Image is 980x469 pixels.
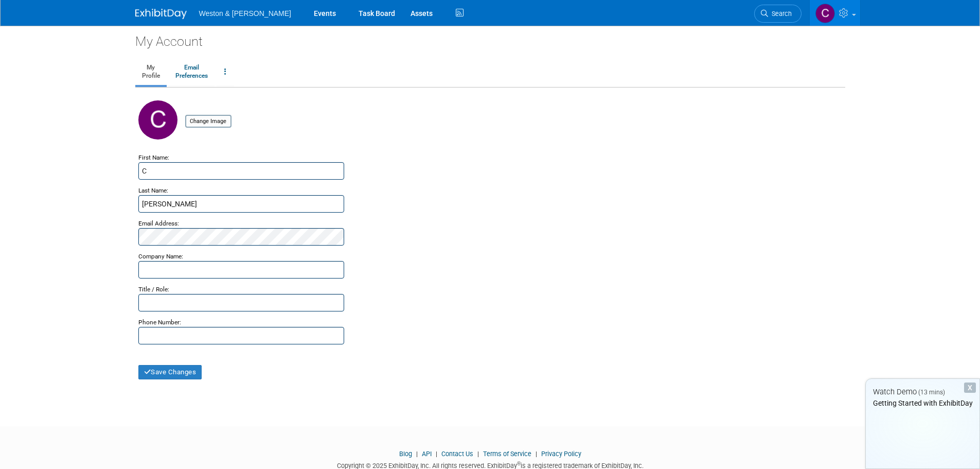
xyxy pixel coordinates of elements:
a: Terms of Service [483,450,531,458]
div: My Account [135,26,845,50]
a: Contact Us [441,450,473,458]
span: Search [768,10,792,18]
span: | [414,450,420,458]
small: Title / Role: [138,286,169,293]
small: Last Name: [138,187,168,194]
span: Weston & [PERSON_NAME] [199,9,291,18]
img: ExhibitDay [135,9,187,19]
img: C Carlino [815,4,835,23]
span: (13 mins) [918,389,945,396]
a: Privacy Policy [541,450,581,458]
sup: ® [517,461,521,466]
a: EmailPreferences [169,59,215,85]
span: | [433,450,440,458]
small: Email Address: [138,220,179,227]
a: Search [754,5,801,23]
small: Phone Number: [138,319,181,326]
span: | [475,450,482,458]
a: Blog [399,450,412,458]
a: API [422,450,432,458]
small: First Name: [138,154,169,161]
img: C.jpg [138,100,177,140]
a: MyProfile [135,59,167,85]
div: Watch Demo [866,387,979,397]
small: Company Name: [138,253,183,260]
button: Save Changes [138,365,202,379]
div: Getting Started with ExhibitDay [866,398,979,408]
span: | [533,450,540,458]
div: Dismiss [964,383,976,393]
